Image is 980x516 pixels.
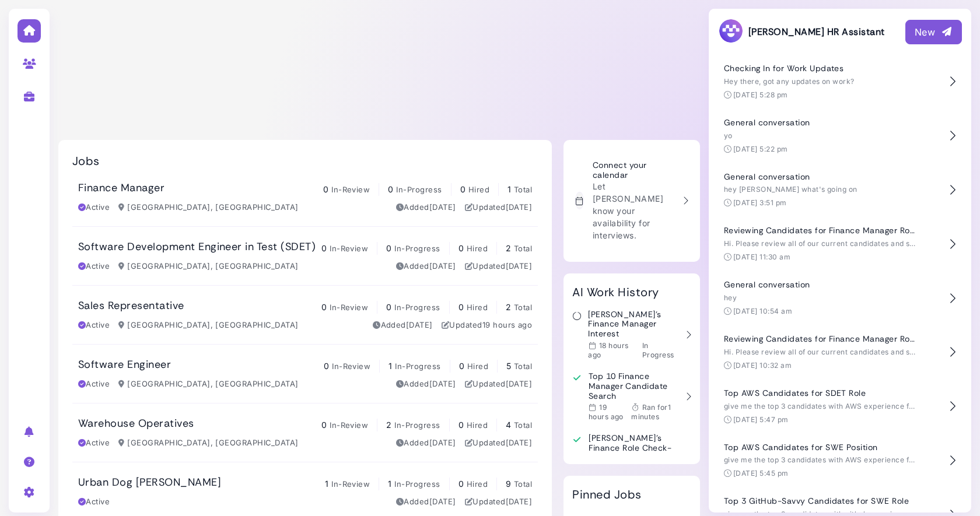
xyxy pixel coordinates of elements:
span: hey [724,293,737,302]
span: In-Progress [395,361,440,371]
span: Total [514,185,532,194]
div: [GEOGRAPHIC_DATA], [GEOGRAPHIC_DATA] [118,261,298,272]
time: Sep 03, 2025 [506,379,533,388]
span: 0 [460,184,466,194]
p: Let [PERSON_NAME] know your availability for interviews. [593,180,674,241]
span: In-Review [330,303,368,312]
h2: Jobs [72,154,100,168]
div: Updated [465,496,533,508]
h3: Software Engineer [78,359,171,371]
span: Hired [467,244,488,253]
span: 0 [323,184,328,194]
span: Total [514,479,532,489]
span: Total [514,361,532,371]
span: Hired [467,303,488,312]
time: [DATE] 5:22 pm [733,145,788,153]
span: Ran for 1 minutes [631,403,671,421]
time: Jul 09, 2025 [429,261,456,271]
span: Hey there, got any updates on work? [724,77,855,86]
span: 0 [459,302,464,312]
time: Sep 03, 2025 [506,202,533,212]
button: New [905,20,962,44]
time: Sep 09, 2025 [588,341,628,359]
div: [GEOGRAPHIC_DATA], [GEOGRAPHIC_DATA] [118,437,298,449]
time: Aug 28, 2025 [506,497,533,506]
time: Aug 31, 2025 [429,202,456,212]
a: Sales Representative 0 In-Review 0 In-Progress 0 Hired 2 Total Active [GEOGRAPHIC_DATA], [GEOGRAP... [72,286,538,344]
div: Added [396,378,456,390]
time: Aug 31, 2025 [506,261,533,271]
div: In Progress [642,341,677,360]
span: In-Progress [394,479,440,489]
span: In-Progress [394,420,440,430]
div: [GEOGRAPHIC_DATA], [GEOGRAPHIC_DATA] [118,202,298,213]
span: In-Review [330,244,368,253]
h3: Top 10 Finance Manager Candidate Search [589,371,677,401]
div: Active [78,261,110,272]
span: 0 [321,243,327,253]
h4: General conversation [724,172,916,182]
h4: General conversation [724,280,916,290]
div: [GEOGRAPHIC_DATA], [GEOGRAPHIC_DATA] [118,378,298,390]
h2: AI Work History [572,285,659,299]
h3: Finance Manager [78,182,164,195]
button: Top AWS Candidates for SDET Role give me the top 3 candidates with AWS experience for the SDET jo... [718,380,962,434]
button: Checking In for Work Updates Hey there, got any updates on work? [DATE] 5:28 pm [718,55,962,109]
button: General conversation hey [DATE] 10:54 am [718,271,962,325]
span: Total [514,420,532,430]
time: [DATE] 10:54 am [733,307,792,315]
time: [DATE] 5:47 pm [733,415,789,424]
span: In-Progress [394,303,440,312]
span: hey [PERSON_NAME] what's going on [724,185,857,194]
time: [DATE] 10:32 am [733,361,792,370]
span: 0 [459,420,464,430]
a: Software Engineer 0 In-Review 1 In-Progress 0 Hired 5 Total Active [GEOGRAPHIC_DATA], [GEOGRAPHIC... [72,345,538,403]
span: In-Review [331,185,370,194]
span: 0 [459,243,464,253]
time: [DATE] 11:30 am [733,252,790,261]
div: Updated [465,261,533,272]
div: Active [78,378,110,390]
span: Hired [467,420,488,430]
h3: Warehouse Operatives [78,417,194,430]
time: Jun 07, 2025 [429,379,456,388]
span: 9 [506,479,511,489]
span: 1 [508,184,511,194]
time: Feb 04, 2025 [429,497,456,506]
div: [GEOGRAPHIC_DATA], [GEOGRAPHIC_DATA] [118,320,298,331]
a: Warehouse Operatives 0 In-Review 2 In-Progress 0 Hired 4 Total Active [GEOGRAPHIC_DATA], [GEOGRAP... [72,403,538,462]
time: Sep 09, 2025 [482,320,533,329]
div: Updated [465,437,533,449]
div: Active [78,496,110,508]
h4: Reviewing Candidates for Finance Manager Role [724,334,916,344]
span: 0 [321,302,327,312]
time: Mar 03, 2025 [429,438,456,447]
span: 2 [506,243,511,253]
time: Jul 01, 2025 [406,320,433,329]
span: 4 [506,420,511,430]
span: 0 [459,361,464,371]
div: Updated [442,320,533,331]
h4: Top AWS Candidates for SDET Role [724,388,916,398]
span: 0 [459,479,464,489]
button: General conversation yo [DATE] 5:22 pm [718,109,962,163]
span: Total [514,244,532,253]
a: Software Development Engineer in Test (SDET) 0 In-Review 0 In-Progress 0 Hired 2 Total Active [GE... [72,227,538,285]
span: Hired [467,361,488,371]
time: [DATE] 5:45 pm [733,469,789,478]
span: 2 [386,420,391,430]
div: New [915,25,953,39]
div: Added [373,320,433,331]
button: Reviewing Candidates for Finance Manager Role Hi. Please review all of our current candidates and... [718,217,962,271]
h4: Checking In for Work Updates [724,64,916,73]
div: Updated [465,378,533,390]
div: Added [396,261,456,272]
time: Jun 07, 2025 [506,438,533,447]
a: Finance Manager 0 In-Review 0 In-Progress 0 Hired 1 Total Active [GEOGRAPHIC_DATA], [GEOGRAPHIC_D... [72,168,538,226]
div: Added [396,437,456,449]
h3: Connect your calendar [593,160,674,180]
time: Sep 09, 2025 [589,403,624,421]
div: Added [396,496,456,508]
div: Added [396,202,456,213]
span: 0 [386,302,391,312]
